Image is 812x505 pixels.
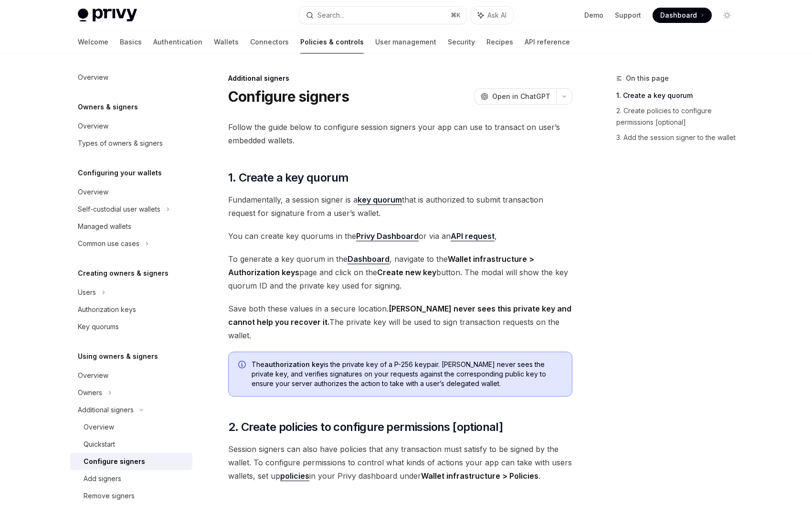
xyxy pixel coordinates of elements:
div: Authorization keys [78,304,136,315]
button: Search...⌘K [299,7,466,24]
a: Key quorums [70,318,192,335]
a: 2. Create policies to configure permissions [optional] [616,103,742,130]
div: Users [78,287,96,298]
a: Authentication [153,31,202,54]
div: Overview [78,186,108,198]
span: ⌘ K [451,11,461,19]
a: Overview [70,367,192,384]
a: Dashboard [348,254,390,264]
span: 2. Create policies to configure permissions [optional] [228,419,503,435]
strong: Wallet infrastructure > Policies [421,471,538,481]
div: Overview [78,370,108,381]
div: Types of owners & signers [78,138,163,149]
h5: Owners & signers [78,101,138,113]
svg: Info [238,361,248,370]
a: policies [280,471,309,481]
a: Support [615,11,641,20]
h5: Using owners & signers [78,351,158,362]
a: Recipes [486,31,513,54]
a: Configure signers [70,453,192,470]
a: Overview [70,183,192,201]
a: Connectors [250,31,289,54]
img: light logo [78,9,137,22]
button: Toggle dark mode [719,8,735,23]
div: Managed wallets [78,221,131,232]
a: Quickstart [70,436,192,453]
span: Session signers can also have policies that any transaction must satisfy to be signed by the wall... [228,442,572,483]
a: Overview [70,69,192,86]
span: To generate a key quorum in the , navigate to the page and click on the button. The modal will sh... [228,252,572,292]
strong: authorization key [264,360,324,368]
div: Overview [84,421,114,433]
a: API reference [525,31,570,54]
div: Quickstart [84,439,115,450]
a: Overview [70,118,192,135]
div: Additional signers [78,404,134,416]
strong: Create new key [377,268,436,277]
div: Owners [78,387,102,398]
span: 1. Create a key quorum [228,170,349,185]
span: Open in ChatGPT [492,92,550,101]
a: Welcome [78,31,108,54]
div: Overview [78,72,108,83]
div: Key quorums [78,321,119,333]
span: You can create key quorums in the or via an , [228,229,572,243]
a: Add signers [70,470,192,487]
div: Self-custodial user wallets [78,204,160,215]
span: Dashboard [660,11,697,20]
button: Open in ChatGPT [475,88,556,105]
span: Save both these values in a secure location. The private key will be used to sign transaction req... [228,302,572,342]
a: Policies & controls [300,31,364,54]
a: Overview [70,419,192,436]
div: Overview [78,120,108,132]
a: Basics [120,31,142,54]
a: API request [451,231,495,241]
a: Demo [584,11,603,20]
span: Fundamentally, a session signer is a that is authorized to submit transaction request for signatu... [228,193,572,220]
span: On this page [626,73,669,84]
a: Privy Dashboard [356,231,419,241]
span: The is the private key of a P-256 keypair. [PERSON_NAME] never sees the private key, and verifies... [252,360,562,388]
a: Authorization keys [70,301,192,318]
a: Dashboard [653,8,712,23]
div: Common use cases [78,238,139,249]
div: Add signers [84,473,121,484]
h1: Configure signers [228,88,349,105]
button: Ask AI [471,7,513,24]
strong: [PERSON_NAME] never sees this private key and cannot help you recover it. [228,304,571,327]
a: Wallets [214,31,239,54]
span: Ask AI [487,11,506,20]
div: Remove signers [84,490,135,502]
div: Configure signers [84,456,145,467]
span: Follow the guide below to configure session signers your app can use to transact on user’s embedd... [228,120,572,147]
a: Managed wallets [70,218,192,235]
a: 1. Create a key quorum [616,88,742,103]
a: User management [375,31,436,54]
div: Additional signers [228,74,572,83]
a: Types of owners & signers [70,135,192,152]
a: Remove signers [70,487,192,505]
a: key quorum [358,195,402,205]
div: Search... [317,10,344,21]
h5: Configuring your wallets [78,167,162,179]
h5: Creating owners & signers [78,268,169,279]
a: Security [448,31,475,54]
a: 3. Add the session signer to the wallet [616,130,742,145]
